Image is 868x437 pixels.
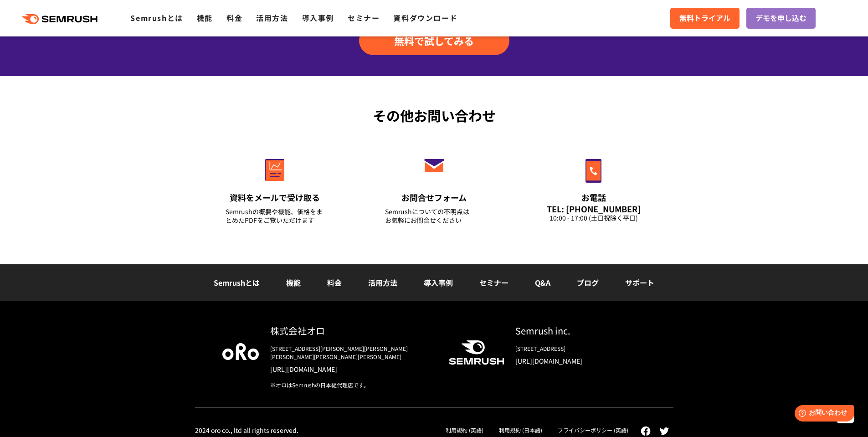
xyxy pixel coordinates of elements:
[327,277,342,288] a: 料金
[446,426,483,434] a: 利用規約 (英語)
[393,12,457,23] a: 資料ダウンロード
[195,105,673,126] div: その他お問い合わせ
[270,365,434,374] a: [URL][DOMAIN_NAME]
[746,8,816,29] a: デモを申し込む
[256,12,288,23] a: 活用方法
[359,26,509,55] a: 無料で試してみる
[368,277,397,288] a: 活用方法
[348,12,380,23] a: セミナー
[270,381,434,389] div: ※オロはSemrushの日本総代理店です。
[130,12,183,23] a: Semrushとは
[641,426,651,436] img: facebook
[544,214,643,222] div: 10:00 - 17:00 (土日祝除く平日)
[366,139,503,236] a: お問合せフォーム Semrushについての不明点はお気軽にお問合せください
[270,344,434,361] div: [STREET_ADDRESS][PERSON_NAME][PERSON_NAME][PERSON_NAME][PERSON_NAME][PERSON_NAME]
[544,192,643,203] div: お電話
[670,8,740,29] a: 無料トライアル
[286,277,301,288] a: 機能
[394,34,474,47] span: 無料で試してみる
[660,427,669,435] img: twitter
[544,204,643,214] div: TEL: [PHONE_NUMBER]
[479,277,508,288] a: セミナー
[625,277,654,288] a: サポート
[424,277,453,288] a: 導入事例
[226,192,324,203] div: 資料をメールで受け取る
[195,426,298,434] div: 2024 oro co., ltd all rights reserved.
[385,207,483,225] div: Semrushについての不明点は お気軽にお問合せください
[222,343,259,360] img: oro company
[515,356,646,365] a: [URL][DOMAIN_NAME]
[787,401,858,427] iframe: Help widget launcher
[535,277,550,288] a: Q&A
[206,139,343,236] a: 資料をメールで受け取る Semrushの概要や機能、価格をまとめたPDFをご覧いただけます
[755,12,806,24] span: デモを申し込む
[226,12,242,23] a: 料金
[577,277,599,288] a: ブログ
[558,426,628,434] a: プライバシーポリシー (英語)
[515,324,646,337] div: Semrush inc.
[385,192,483,203] div: お問合せフォーム
[270,324,434,337] div: 株式会社オロ
[226,207,324,225] div: Semrushの概要や機能、価格をまとめたPDFをご覧いただけます
[679,12,730,24] span: 無料トライアル
[499,426,542,434] a: 利用規約 (日本語)
[302,12,334,23] a: 導入事例
[214,277,260,288] a: Semrushとは
[515,344,646,353] div: [STREET_ADDRESS]
[197,12,213,23] a: 機能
